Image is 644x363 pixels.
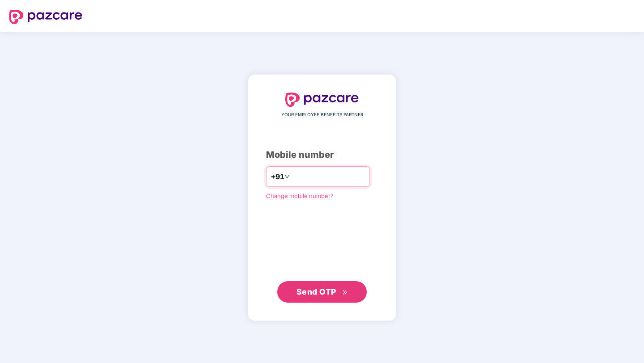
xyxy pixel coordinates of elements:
[271,171,284,182] span: +91
[284,174,290,179] span: down
[266,192,334,199] a: Change mobile number?
[266,148,378,162] div: Mobile number
[9,10,82,24] img: logo
[342,290,348,295] span: double-right
[281,111,363,118] span: YOUR EMPLOYEE BENEFITS PARTNER
[277,281,367,303] button: Send OTPdouble-right
[296,287,336,296] span: Send OTP
[285,93,359,107] img: logo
